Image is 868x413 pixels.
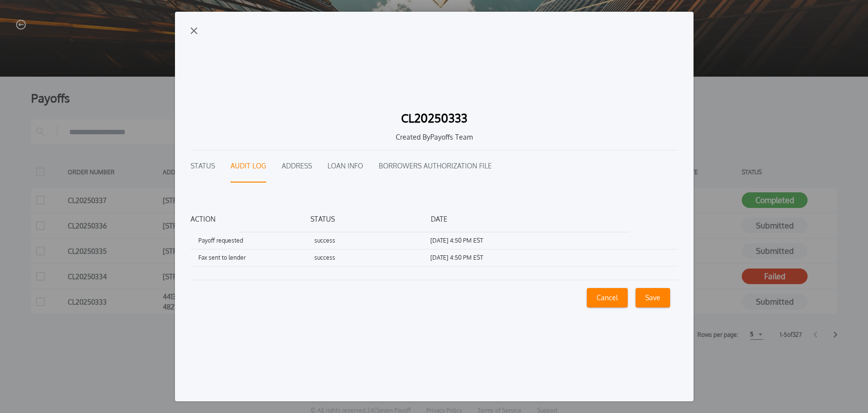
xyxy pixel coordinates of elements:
[636,288,670,308] button: Save
[379,150,492,183] button: Borrowers Authorization File
[231,150,266,183] button: Audit Log
[314,253,430,262] h1: success
[314,236,430,245] h1: success
[198,253,314,262] h1: Fax sent to lender
[191,214,311,224] h1: ACTION
[175,12,694,401] button: exit-iconCL20250333Created ByPayoffs TeamStatusAudit LogAddressLoan InfoBorrowers Authorization F...
[401,112,467,124] h1: CL20250333
[587,288,628,308] button: Cancel
[198,236,314,245] h1: Payoff requested
[430,253,546,262] h1: [DATE] 4:50 PM EST
[431,214,551,224] h1: DATE
[191,150,215,183] button: Status
[282,150,312,183] button: Address
[191,27,197,34] img: exit-icon
[310,214,431,224] h1: STATUS
[328,150,363,183] button: Loan Info
[198,132,670,142] h1: Created By Payoffs Team
[430,236,546,245] h1: [DATE] 4:50 PM EST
